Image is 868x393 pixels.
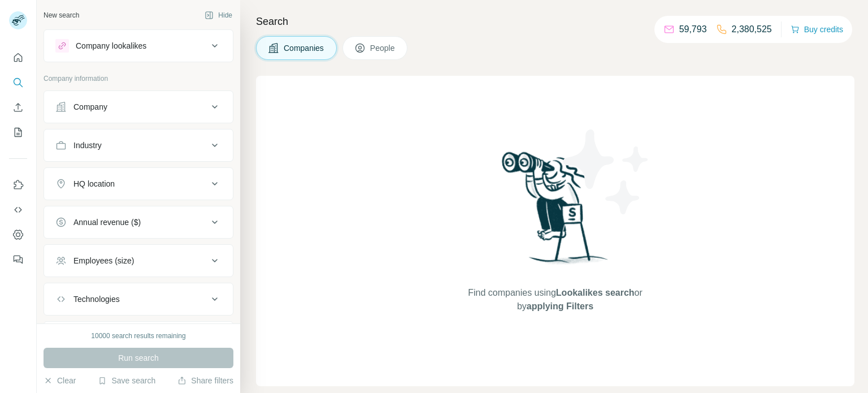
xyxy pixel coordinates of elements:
[44,375,76,386] button: Clear
[556,288,635,297] span: Lookalikes search
[73,255,134,266] div: Employees (size)
[9,200,27,220] button: Use Surfe API
[44,10,79,20] div: New search
[44,74,233,84] p: Company information
[73,101,107,113] div: Company
[44,132,233,159] button: Industry
[73,178,115,189] div: HQ location
[44,286,233,313] button: Technologies
[370,42,396,54] span: People
[76,40,146,51] div: Company lookalikes
[9,122,27,142] button: My lists
[732,23,772,36] p: 2,380,525
[465,286,645,313] span: Find companies using or by
[73,217,141,228] div: Annual revenue ($)
[9,175,27,195] button: Use Surfe on LinkedIn
[44,209,233,236] button: Annual revenue ($)
[44,32,233,59] button: Company lookalikes
[91,331,185,341] div: 10000 search results remaining
[73,293,120,305] div: Technologies
[9,72,27,93] button: Search
[497,149,614,275] img: Surfe Illustration - Woman searching with binoculars
[791,21,843,37] button: Buy credits
[9,47,27,68] button: Quick start
[44,93,233,120] button: Company
[9,224,27,245] button: Dashboard
[256,14,854,29] h4: Search
[9,97,27,118] button: Enrich CSV
[44,170,233,197] button: HQ location
[555,121,657,223] img: Surfe Illustration - Stars
[44,247,233,274] button: Employees (size)
[679,23,707,36] p: 59,793
[284,42,325,54] span: Companies
[9,249,27,270] button: Feedback
[197,7,240,24] button: Hide
[177,375,233,386] button: Share filters
[73,140,102,151] div: Industry
[98,375,155,386] button: Save search
[527,301,593,311] span: applying Filters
